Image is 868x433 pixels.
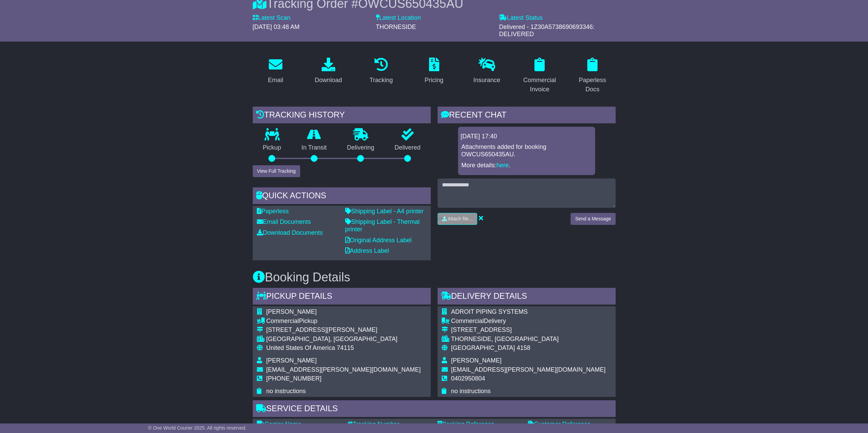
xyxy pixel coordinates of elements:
[469,55,505,87] a: Insurance
[451,318,484,324] span: Commercial
[420,55,448,87] a: Pricing
[257,421,340,428] div: Carrier Name
[347,421,431,428] div: Tracking Number
[473,76,500,85] div: Insurance
[266,336,421,343] div: [GEOGRAPHIC_DATA], [GEOGRAPHIC_DATA]
[497,162,509,169] a: here
[345,247,389,254] a: Address Label
[253,288,431,306] div: Pickup Details
[376,24,416,30] span: THORNESIDE
[291,144,337,152] p: In Transit
[571,213,615,225] button: Send a Message
[517,344,530,351] span: 4158
[461,133,592,140] div: [DATE] 17:40
[451,318,606,325] div: Delivery
[253,107,431,125] div: Tracking history
[253,187,431,206] div: Quick Actions
[266,388,306,395] span: no instructions
[310,55,347,87] a: Download
[461,162,592,169] p: More details: .
[451,308,528,315] span: ADROIT PIPING SYSTEMS
[376,14,421,22] label: Latest Location
[266,318,299,324] span: Commercial
[266,375,322,382] span: [PHONE_NUMBER]
[253,24,300,30] span: [DATE] 03:48 AM
[148,425,247,431] span: © One World Courier 2025. All rights reserved.
[257,208,289,215] a: Paperless
[461,143,592,158] p: Attachments added for booking OWCUS650435AU.
[451,336,606,343] div: THORNESIDE, [GEOGRAPHIC_DATA]
[517,55,563,96] a: Commercial Invoice
[266,326,421,334] div: [STREET_ADDRESS][PERSON_NAME]
[451,375,485,382] span: 0402950804
[438,288,616,306] div: Delivery Details
[253,14,291,22] label: Latest Scan
[266,318,421,325] div: Pickup
[266,344,335,351] span: United States Of America
[253,165,300,177] button: View Full Tracking
[268,76,283,85] div: Email
[315,76,342,85] div: Download
[337,344,354,351] span: 74115
[337,144,385,152] p: Delivering
[425,76,443,85] div: Pricing
[365,55,397,87] a: Tracking
[451,388,491,395] span: no instructions
[257,218,311,225] a: Email Documents
[521,76,558,94] div: Commercial Invoice
[266,308,317,315] span: [PERSON_NAME]
[257,229,323,236] a: Download Documents
[499,14,543,22] label: Latest Status
[451,326,606,334] div: [STREET_ADDRESS]
[266,357,317,364] span: [PERSON_NAME]
[438,421,521,428] div: Booking Reference
[451,366,606,373] span: [EMAIL_ADDRESS][PERSON_NAME][DOMAIN_NAME]
[438,107,616,125] div: RECENT CHAT
[570,55,616,96] a: Paperless Docs
[369,76,393,85] div: Tracking
[345,208,424,215] a: Shipping Label - A4 printer
[345,237,412,244] a: Original Address Label
[253,400,616,419] div: Service Details
[528,421,612,428] div: Customer Reference
[253,144,292,152] p: Pickup
[451,357,502,364] span: [PERSON_NAME]
[345,218,420,233] a: Shipping Label - Thermal printer
[384,144,431,152] p: Delivered
[266,366,421,373] span: [EMAIL_ADDRESS][PERSON_NAME][DOMAIN_NAME]
[574,76,611,94] div: Paperless Docs
[451,344,515,351] span: [GEOGRAPHIC_DATA]
[263,55,288,87] a: Email
[499,24,594,38] span: Delivered - 1Z30A5738690693346: DELIVERED
[253,270,616,284] h3: Booking Details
